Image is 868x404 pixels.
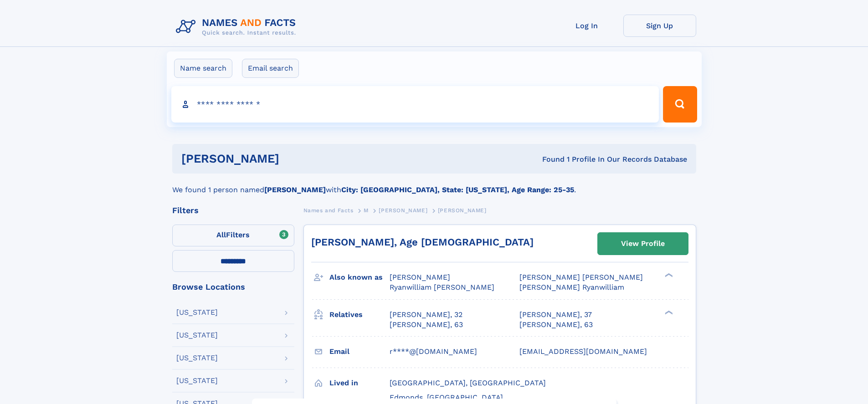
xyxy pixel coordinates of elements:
[663,309,673,315] div: ❯
[176,309,218,316] div: [US_STATE]
[390,310,462,320] a: [PERSON_NAME], 32
[364,205,369,216] a: M
[663,86,697,123] button: Search Button
[174,59,232,78] label: Name search
[519,283,624,291] span: [PERSON_NAME] Ryanwilliam
[379,205,427,216] a: [PERSON_NAME]
[311,236,534,248] a: [PERSON_NAME], Age [DEMOGRAPHIC_DATA]
[171,86,659,123] input: search input
[390,273,450,281] span: [PERSON_NAME]
[172,225,294,246] label: Filters
[176,377,218,384] div: [US_STATE]
[550,15,623,37] a: Log In
[176,354,218,362] div: [US_STATE]
[411,154,687,164] div: Found 1 Profile In Our Records Database
[390,320,463,330] a: [PERSON_NAME], 63
[172,174,696,195] div: We found 1 person named with .
[172,283,294,291] div: Browse Locations
[176,332,218,339] div: [US_STATE]
[598,233,688,255] a: View Profile
[264,185,326,194] b: [PERSON_NAME]
[390,393,503,402] span: Edmonds, [GEOGRAPHIC_DATA]
[519,310,592,320] a: [PERSON_NAME], 37
[216,230,226,239] span: All
[329,344,390,359] h3: Email
[329,307,390,322] h3: Relatives
[390,283,494,291] span: Ryanwilliam [PERSON_NAME]
[341,185,574,194] b: City: [GEOGRAPHIC_DATA], State: [US_STATE], Age Range: 25-35
[621,233,665,254] div: View Profile
[329,270,390,285] h3: Also known as
[329,375,390,391] h3: Lived in
[623,15,696,37] a: Sign Up
[663,272,673,278] div: ❯
[438,207,487,214] span: [PERSON_NAME]
[181,153,411,164] h1: [PERSON_NAME]
[364,207,369,214] span: M
[519,320,593,330] a: [PERSON_NAME], 63
[303,205,354,216] a: Names and Facts
[390,378,546,387] span: [GEOGRAPHIC_DATA], [GEOGRAPHIC_DATA]
[172,206,294,215] div: Filters
[172,15,303,39] img: Logo Names and Facts
[242,59,299,78] label: Email search
[519,347,647,356] span: [EMAIL_ADDRESS][DOMAIN_NAME]
[379,207,427,214] span: [PERSON_NAME]
[519,273,643,281] span: [PERSON_NAME] [PERSON_NAME]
